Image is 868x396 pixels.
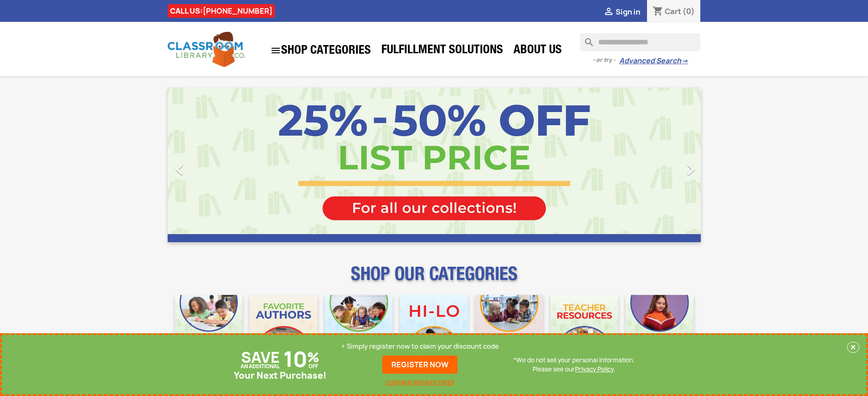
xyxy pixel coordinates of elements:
img: CLC_Teacher_Resources_Mobile.jpg [550,295,618,363]
a: Previous [168,87,248,242]
img: CLC_HiLo_Mobile.jpg [400,295,468,363]
i:  [603,7,614,18]
ul: Carousel container [168,87,701,242]
img: CLC_Fiction_Nonfiction_Mobile.jpg [475,295,543,363]
span: → [681,56,688,66]
a: SHOP CATEGORIES [266,41,375,61]
div: CALL US: [168,4,275,18]
a: About Us [509,42,566,60]
i:  [679,158,702,181]
p: SHOP OUR CATEGORIES [168,271,701,288]
img: CLC_Dyslexia_Mobile.jpg [626,295,693,363]
span: Sign in [616,7,640,17]
i: shopping_cart [652,6,663,17]
span: (0) [683,6,695,16]
a: Next [621,87,701,242]
a: Advanced Search→ [619,56,688,66]
img: CLC_Bulk_Mobile.jpg [175,295,243,363]
input: Search [580,33,700,51]
i:  [270,45,281,56]
span: - or try - [592,56,619,65]
i: search [580,33,591,44]
img: CLC_Phonics_And_Decodables_Mobile.jpg [325,295,393,363]
span: Cart [665,6,681,16]
a: [PHONE_NUMBER] [203,6,272,16]
i:  [168,158,191,181]
a: Fulfillment Solutions [377,42,508,60]
img: Classroom Library Company [168,32,245,67]
a:  Sign in [603,7,640,17]
img: CLC_Favorite_Authors_Mobile.jpg [250,295,318,363]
